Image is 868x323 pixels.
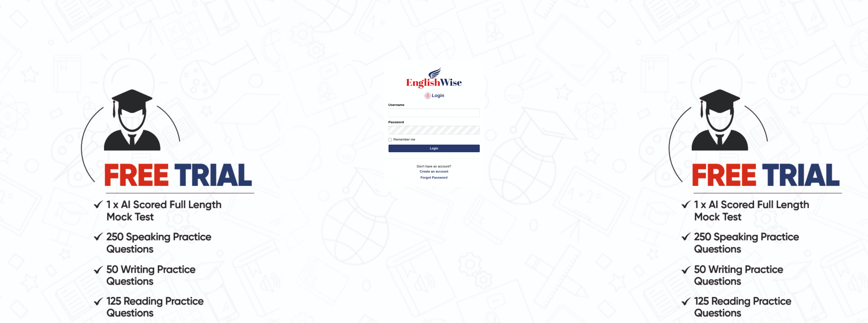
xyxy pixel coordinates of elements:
img: Logo of English Wise sign in for intelligent practice with AI [405,66,463,89]
label: Username [389,102,404,107]
input: Remember me [389,138,392,141]
label: Remember me [389,137,415,142]
button: Login [389,145,480,152]
a: Forgot Password [389,175,480,180]
h4: Login [389,92,480,100]
label: Password [389,120,404,125]
p: Don't have an account? [389,164,480,180]
a: Create an account [389,169,480,174]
